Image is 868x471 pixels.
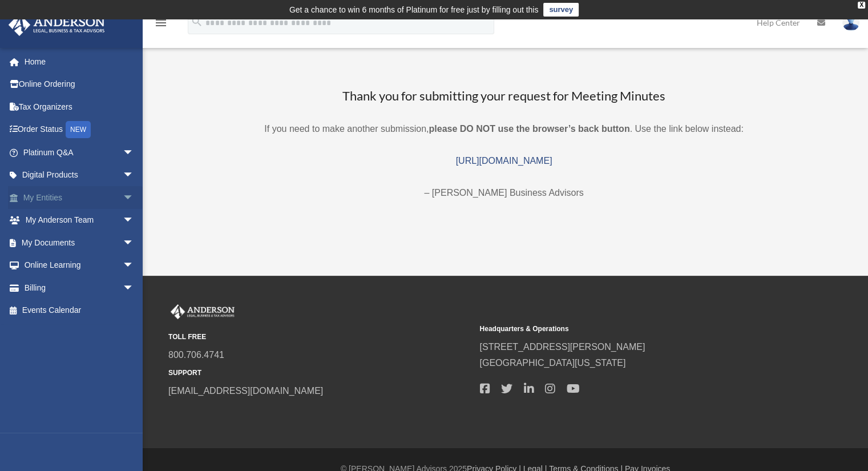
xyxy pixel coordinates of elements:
[8,164,151,187] a: Digital Productsarrow_drop_down
[8,231,151,254] a: My Documentsarrow_drop_down
[154,16,168,30] i: menu
[154,87,854,105] h3: Thank you for submitting your request for Meeting Minutes
[168,386,323,396] a: [EMAIL_ADDRESS][DOMAIN_NAME]
[429,124,629,134] b: please DO NOT use the browser’s back button
[123,141,146,164] span: arrow_drop_down
[123,164,146,187] span: arrow_drop_down
[8,186,151,209] a: My Entitiesarrow_drop_down
[8,299,151,322] a: Events Calendar
[154,121,854,137] p: If you need to make another submission, . Use the link below instead:
[5,14,108,36] img: Anderson Advisors Platinum Portal
[8,141,151,164] a: Platinum Q&Aarrow_drop_down
[289,3,539,17] div: Get a chance to win 6 months of Platinum for free just by filling out this
[858,2,865,9] div: close
[543,3,579,17] a: survey
[154,185,854,201] p: – [PERSON_NAME] Business Advisors
[479,358,625,368] a: [GEOGRAPHIC_DATA][US_STATE]
[8,50,151,73] a: Home
[191,15,203,28] i: search
[8,209,151,232] a: My Anderson Teamarrow_drop_down
[479,342,645,352] a: [STREET_ADDRESS][PERSON_NAME]
[8,95,151,118] a: Tax Organizers
[66,121,91,138] div: NEW
[168,367,471,379] small: SUPPORT
[123,231,146,255] span: arrow_drop_down
[168,350,224,360] a: 800.706.4741
[842,14,859,31] img: User Pic
[154,20,168,30] a: menu
[123,186,146,210] span: arrow_drop_down
[168,304,237,319] img: Anderson Advisors Platinum Portal
[8,254,151,277] a: Online Learningarrow_drop_down
[123,254,146,277] span: arrow_drop_down
[456,156,552,166] a: [URL][DOMAIN_NAME]
[123,209,146,232] span: arrow_drop_down
[8,276,151,299] a: Billingarrow_drop_down
[479,323,782,335] small: Headquarters & Operations
[8,118,151,142] a: Order StatusNEW
[123,276,146,300] span: arrow_drop_down
[8,73,151,96] a: Online Ordering
[168,331,471,343] small: TOLL FREE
